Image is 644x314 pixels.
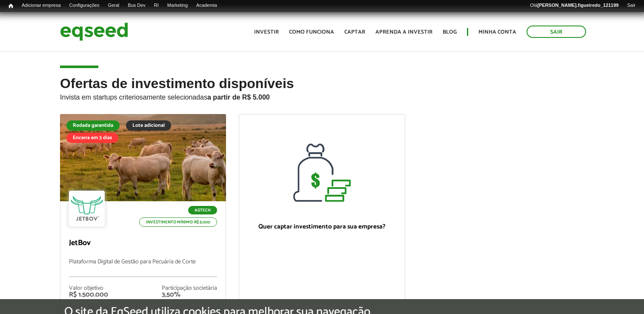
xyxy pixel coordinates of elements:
[188,206,217,214] p: Agtech
[139,217,217,227] p: Investimento mínimo: R$ 5.000
[526,2,623,9] a: Olá[PERSON_NAME].figueiredo_121199
[443,29,457,35] a: Blog
[344,29,365,35] a: Captar
[162,285,217,291] div: Participação societária
[162,291,217,298] div: 3,50%
[69,291,108,298] div: R$ 1.500.000
[123,2,150,9] a: Bus Dev
[375,29,432,35] a: Aprenda a investir
[9,3,13,9] span: Início
[126,120,171,131] div: Lote adicional
[66,120,120,131] div: Rodada garantida
[254,29,279,35] a: Investir
[103,2,123,9] a: Geral
[289,29,334,35] a: Como funciona
[163,2,192,9] a: Marketing
[527,26,586,38] a: Sair
[623,2,640,9] a: Sair
[69,239,217,248] p: JetBov
[4,2,17,10] a: Início
[69,259,217,277] p: Plataforma Digital de Gestão para Pecuária de Corte
[60,91,584,101] p: Invista em startups criteriosamente selecionadas
[537,3,618,8] strong: [PERSON_NAME].figueiredo_121199
[207,94,270,101] strong: a partir de R$ 5.000
[60,76,584,114] h2: Ofertas de investimento disponíveis
[66,133,118,143] div: Encerra em 3 dias
[60,20,128,43] img: EqSeed
[69,285,108,291] div: Valor objetivo
[17,2,65,9] a: Adicionar empresa
[478,29,516,35] a: Minha conta
[65,2,104,9] a: Configurações
[248,223,396,231] p: Quer captar investimento para sua empresa?
[192,2,221,9] a: Academia
[150,2,163,9] a: RI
